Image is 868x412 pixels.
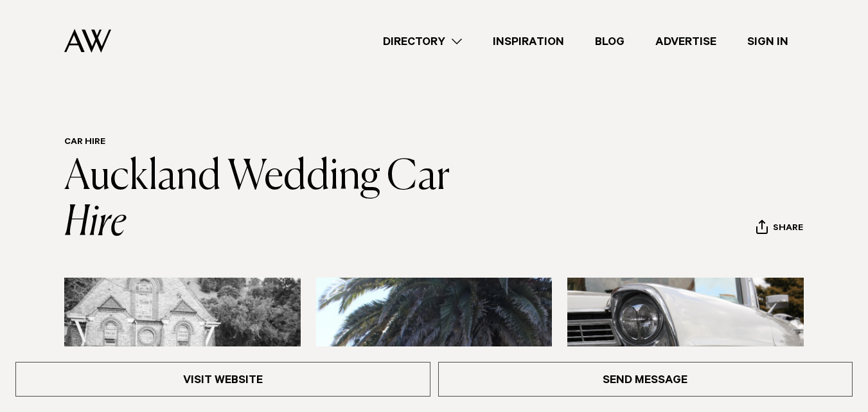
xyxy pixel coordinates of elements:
[368,33,477,50] a: Directory
[438,362,853,397] a: Send Message
[15,362,430,397] a: Visit Website
[773,223,803,235] span: Share
[64,138,105,148] a: Car Hire
[732,33,804,50] a: Sign In
[477,33,580,50] a: Inspiration
[756,219,804,238] button: Share
[580,33,640,50] a: Blog
[64,29,111,53] img: Auckland Weddings Logo
[640,33,732,50] a: Advertise
[64,157,456,244] a: Auckland Wedding Car Hire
